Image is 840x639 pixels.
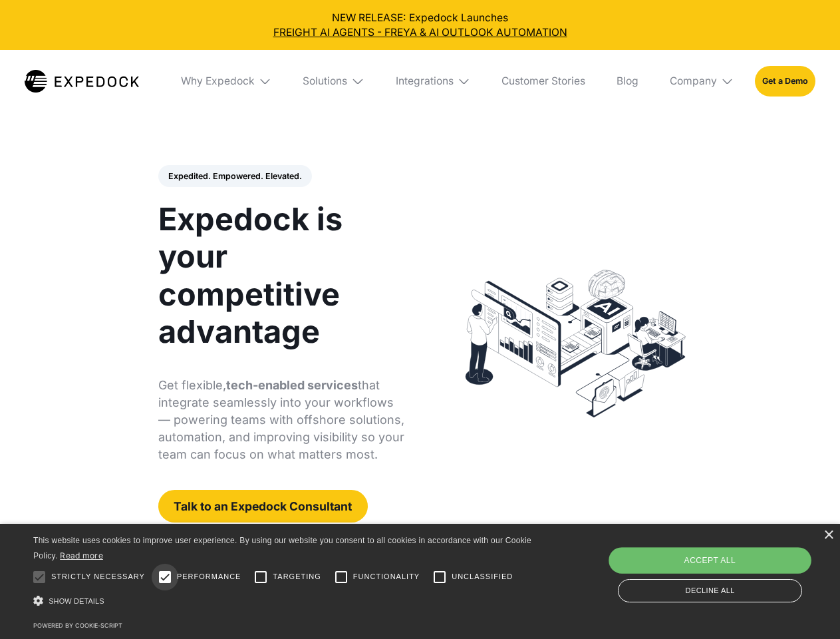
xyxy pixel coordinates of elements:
[273,571,321,582] span: Targeting
[181,75,255,88] div: Why Expedock
[659,50,744,112] div: Company
[452,571,513,582] span: Unclassified
[353,571,420,582] span: Functionality
[491,50,595,112] a: Customer Stories
[755,66,815,96] a: Get a Demo
[385,50,481,112] div: Integrations
[158,377,405,463] p: Get flexible, that integrate seamlessly into your workflows — powering teams with offshore soluti...
[158,490,368,523] a: Talk to an Expedock Consultant
[158,200,405,350] h1: Expedock is your competitive advantage
[49,597,104,605] span: Show details
[60,550,103,560] a: Read more
[226,378,358,392] strong: tech-enabled services
[51,571,145,582] span: Strictly necessary
[33,622,122,629] a: Powered by cookie-script
[33,536,531,560] span: This website uses cookies to improve user experience. By using our website you consent to all coo...
[11,11,830,40] div: NEW RELEASE: Expedock Launches
[609,547,811,574] div: Accept all
[670,75,717,88] div: Company
[177,571,241,582] span: Performance
[396,75,454,88] div: Integrations
[170,50,282,112] div: Why Expedock
[619,495,840,639] iframe: Chat Widget
[293,50,375,112] div: Solutions
[11,25,830,40] a: FREIGHT AI AGENTS - FREYA & AI OUTLOOK AUTOMATION
[33,592,536,610] div: Show details
[606,50,648,112] a: Blog
[303,75,347,88] div: Solutions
